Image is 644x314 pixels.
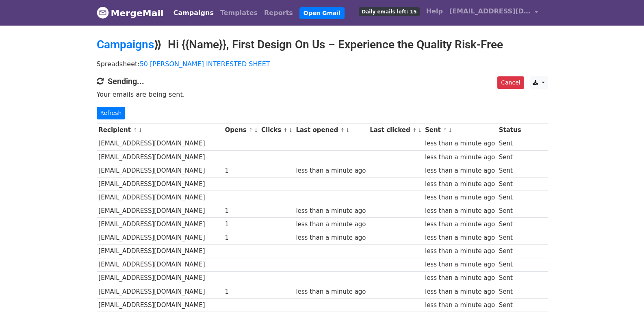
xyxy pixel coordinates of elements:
[423,123,497,137] th: Sent
[418,127,422,133] a: ↓
[425,247,495,256] div: less than a minute ago
[345,127,350,133] a: ↓
[170,5,217,21] a: Campaigns
[261,5,296,21] a: Reports
[254,127,258,133] a: ↓
[425,139,495,148] div: less than a minute ago
[425,273,495,283] div: less than a minute ago
[97,218,223,231] td: [EMAIL_ADDRESS][DOMAIN_NAME]
[283,127,288,133] a: ↑
[497,231,523,245] td: Sent
[97,123,223,137] th: Recipient
[225,233,257,243] div: 1
[425,260,495,269] div: less than a minute ago
[412,127,417,133] a: ↑
[217,5,261,21] a: Templates
[425,153,495,162] div: less than a minute ago
[497,164,523,177] td: Sent
[97,6,109,19] img: MergeMail logo
[497,137,523,150] td: Sent
[97,177,223,191] td: [EMAIL_ADDRESS][DOMAIN_NAME]
[225,166,257,175] div: 1
[497,204,523,218] td: Sent
[296,166,366,175] div: less than a minute ago
[97,271,223,285] td: [EMAIL_ADDRESS][DOMAIN_NAME]
[359,7,419,16] span: Daily emails left: 15
[97,90,548,99] p: Your emails are being sent.
[449,6,531,16] span: [EMAIL_ADDRESS][DOMAIN_NAME]
[97,107,126,119] a: Refresh
[294,123,368,137] th: Last opened
[97,285,223,298] td: [EMAIL_ADDRESS][DOMAIN_NAME]
[225,287,257,297] div: 1
[340,127,345,133] a: ↑
[288,127,293,133] a: ↓
[97,150,223,164] td: [EMAIL_ADDRESS][DOMAIN_NAME]
[97,4,164,22] a: MergeMail
[425,193,495,202] div: less than a minute ago
[97,137,223,150] td: [EMAIL_ADDRESS][DOMAIN_NAME]
[140,60,270,68] a: 50 [PERSON_NAME] INTERESTED SHEET
[97,245,223,258] td: [EMAIL_ADDRESS][DOMAIN_NAME]
[497,123,523,137] th: Status
[497,218,523,231] td: Sent
[138,127,143,133] a: ↓
[497,298,523,312] td: Sent
[296,220,366,229] div: less than a minute ago
[356,3,423,19] a: Daily emails left: 15
[97,164,223,177] td: [EMAIL_ADDRESS][DOMAIN_NAME]
[423,3,446,19] a: Help
[446,3,541,22] a: [EMAIL_ADDRESS][DOMAIN_NAME]
[425,301,495,310] div: less than a minute ago
[497,245,523,258] td: Sent
[497,76,524,89] a: Cancel
[425,233,495,243] div: less than a minute ago
[497,150,523,164] td: Sent
[97,298,223,312] td: [EMAIL_ADDRESS][DOMAIN_NAME]
[97,38,154,51] a: Campaigns
[223,123,260,137] th: Opens
[97,38,548,52] h2: ⟫ Hi {{Name}}, First Design On Us – Experience the Quality Risk-Free
[97,60,548,68] p: Spreadsheet:
[425,180,495,189] div: less than a minute ago
[259,123,294,137] th: Clicks
[425,220,495,229] div: less than a minute ago
[296,206,366,216] div: less than a minute ago
[296,233,366,243] div: less than a minute ago
[97,231,223,245] td: [EMAIL_ADDRESS][DOMAIN_NAME]
[425,166,495,175] div: less than a minute ago
[497,285,523,298] td: Sent
[97,191,223,204] td: [EMAIL_ADDRESS][DOMAIN_NAME]
[448,127,453,133] a: ↓
[443,127,447,133] a: ↑
[133,127,137,133] a: ↑
[497,177,523,191] td: Sent
[97,76,548,86] h4: Sending...
[425,287,495,297] div: less than a minute ago
[97,258,223,271] td: [EMAIL_ADDRESS][DOMAIN_NAME]
[249,127,253,133] a: ↑
[225,206,257,216] div: 1
[497,258,523,271] td: Sent
[497,191,523,204] td: Sent
[368,123,423,137] th: Last clicked
[296,287,366,297] div: less than a minute ago
[425,206,495,216] div: less than a minute ago
[299,7,345,19] a: Open Gmail
[225,220,257,229] div: 1
[497,271,523,285] td: Sent
[97,204,223,218] td: [EMAIL_ADDRESS][DOMAIN_NAME]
